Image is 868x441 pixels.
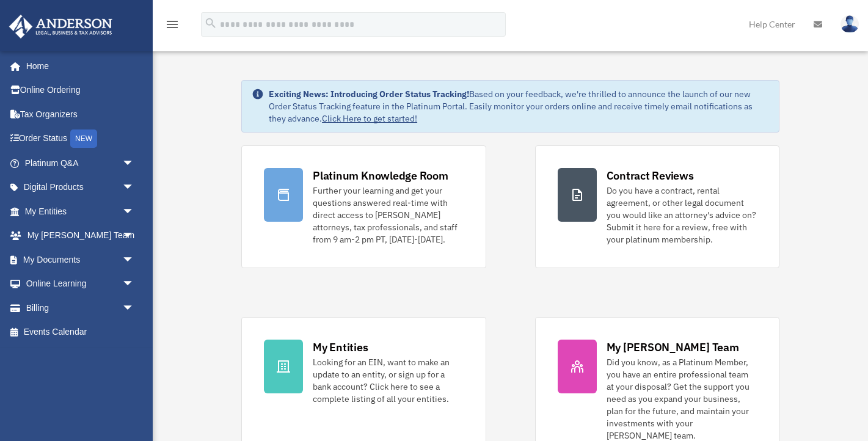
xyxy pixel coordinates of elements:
[607,168,694,183] div: Contract Reviews
[122,175,147,200] span: arrow_drop_down
[313,184,463,246] div: Further your learning and get your questions answered real-time with direct access to [PERSON_NAM...
[9,272,153,296] a: Online Learningarrow_drop_down
[9,320,153,344] a: Events Calendar
[841,15,859,33] img: User Pic
[9,126,153,151] a: Order StatusNEW
[122,296,147,321] span: arrow_drop_down
[122,151,147,176] span: arrow_drop_down
[9,151,153,175] a: Platinum Q&Aarrow_drop_down
[9,102,153,126] a: Tax Organizers
[313,168,448,183] div: Platinum Knowledge Room
[165,17,180,32] i: menu
[122,199,147,224] span: arrow_drop_down
[9,224,153,248] a: My [PERSON_NAME] Teamarrow_drop_down
[9,199,153,224] a: My Entitiesarrow_drop_down
[122,272,147,297] span: arrow_drop_down
[9,247,153,272] a: My Documentsarrow_drop_down
[9,54,147,78] a: Home
[269,89,469,100] strong: Exciting News: Introducing Order Status Tracking!
[269,88,769,125] div: Based on your feedback, we're thrilled to announce the launch of our new Order Status Tracking fe...
[9,78,153,103] a: Online Ordering
[9,175,153,200] a: Digital Productsarrow_drop_down
[9,296,153,320] a: Billingarrow_drop_down
[535,145,779,268] a: Contract Reviews Do you have a contract, rental agreement, or other legal document you would like...
[70,129,97,148] div: NEW
[313,340,368,355] div: My Entities
[5,15,116,38] img: Anderson Advisors Platinum Portal
[122,224,147,249] span: arrow_drop_down
[241,145,486,268] a: Platinum Knowledge Room Further your learning and get your questions answered real-time with dire...
[322,113,417,124] a: Click Here to get started!
[607,184,757,246] div: Do you have a contract, rental agreement, or other legal document you would like an attorney's ad...
[165,21,180,32] a: menu
[204,16,217,30] i: search
[607,340,739,355] div: My [PERSON_NAME] Team
[122,247,147,272] span: arrow_drop_down
[313,356,463,405] div: Looking for an EIN, want to make an update to an entity, or sign up for a bank account? Click her...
